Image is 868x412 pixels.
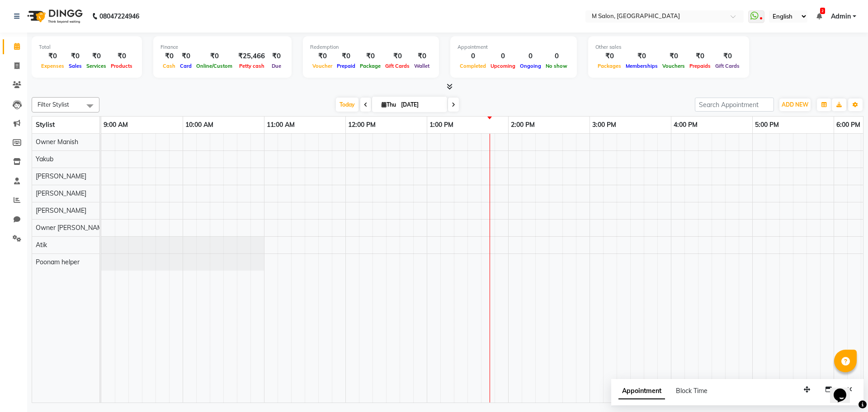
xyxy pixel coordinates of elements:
span: Yakub [36,155,53,163]
span: Vouchers [660,63,687,69]
div: ₹0 [358,51,383,61]
input: Search Appointment [695,98,774,112]
div: ₹0 [178,51,194,61]
span: Voucher [310,63,335,69]
span: Upcoming [488,63,518,69]
div: Finance [160,43,284,51]
span: Atik [36,241,47,249]
a: 2:00 PM [509,118,537,131]
span: Ongoing [518,63,543,69]
a: 2 [816,12,822,20]
span: Expenses [39,63,66,69]
span: Packages [595,63,623,69]
a: 4:00 PM [671,118,700,131]
div: ₹0 [412,51,432,61]
input: 2025-09-04 [398,98,443,112]
span: No show [543,63,570,69]
span: Thu [379,101,398,108]
span: Prepaid [335,63,358,69]
span: Online/Custom [194,63,235,69]
div: Redemption [310,43,432,51]
span: Sales [66,63,84,69]
a: 11:00 AM [264,118,297,131]
img: logo [23,4,85,29]
a: 12:00 PM [346,118,378,131]
span: Appointment [618,383,665,399]
div: ₹0 [687,51,713,61]
span: Wallet [412,63,432,69]
span: Gift Cards [713,63,742,69]
span: Admin [831,12,851,21]
a: 5:00 PM [753,118,781,131]
span: Owner [PERSON_NAME] [36,224,108,232]
button: ADD NEW [779,98,811,111]
span: Products [108,63,135,69]
span: Gift Cards [383,63,412,69]
iframe: chat widget [830,376,859,403]
a: 10:00 AM [183,118,216,131]
div: 0 [488,51,518,61]
span: [PERSON_NAME] [36,206,86,215]
b: 08047224946 [99,4,139,29]
span: Package [358,63,383,69]
a: 3:00 PM [590,118,618,131]
span: Petty cash [237,63,267,69]
div: ₹25,466 [235,51,269,61]
div: ₹0 [623,51,660,61]
a: 9:00 AM [101,118,130,131]
span: Block Time [676,387,708,395]
span: Card [178,63,194,69]
a: 1:00 PM [427,118,456,131]
div: ₹0 [335,51,358,61]
span: Owner Manish [36,138,78,146]
span: Today [336,98,359,112]
span: Stylist [36,121,55,129]
span: Completed [458,63,488,69]
span: Cash [160,63,178,69]
span: [PERSON_NAME] [36,172,86,180]
span: Filter Stylist [38,101,69,108]
span: Due [269,63,283,69]
span: Poonam helper [36,258,80,266]
div: ₹0 [310,51,335,61]
div: ₹0 [595,51,623,61]
a: 6:00 PM [834,118,863,131]
div: ₹0 [194,51,235,61]
div: Total [39,43,135,51]
div: ₹0 [713,51,742,61]
span: Memberships [623,63,660,69]
span: [PERSON_NAME] [36,189,86,197]
div: ₹0 [84,51,108,61]
div: Other sales [595,43,742,51]
div: ₹0 [660,51,687,61]
div: 0 [518,51,543,61]
div: ₹0 [383,51,412,61]
div: ₹0 [160,51,178,61]
span: ADD NEW [782,101,808,108]
div: ₹0 [108,51,135,61]
span: Prepaids [687,63,713,69]
div: ₹0 [269,51,284,61]
div: ₹0 [39,51,66,61]
div: 0 [458,51,488,61]
span: 2 [820,8,825,14]
div: Appointment [458,43,570,51]
div: 0 [543,51,570,61]
div: ₹0 [66,51,84,61]
span: Services [84,63,108,69]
